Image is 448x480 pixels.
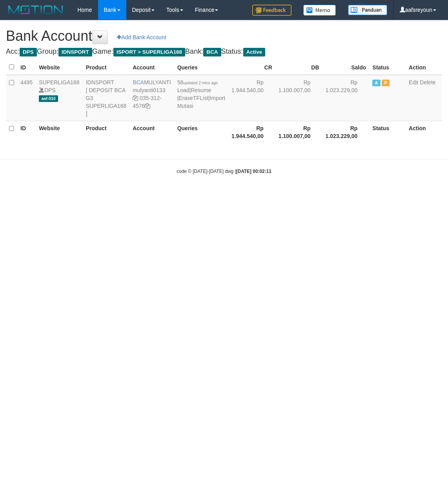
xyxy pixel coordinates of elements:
[236,169,271,174] strong: [DATE] 00:02:11
[409,79,418,85] a: Edit
[203,48,221,56] span: BCA
[420,79,435,85] a: Delete
[174,121,228,143] th: Queries
[275,121,322,143] th: Rp 1.100.007,00
[17,60,36,75] th: ID
[322,75,370,121] td: Rp 1.023.229,00
[228,60,275,75] th: CR
[369,121,406,143] th: Status
[129,75,174,121] td: MULYANTI 035-312-4576
[369,60,406,75] th: Status
[83,60,130,75] th: Product
[191,87,211,93] a: Resume
[303,5,336,16] img: Button%20Memo.svg
[39,79,80,85] a: SUPERLIGA168
[322,121,370,143] th: Rp 1.023.229,00
[348,5,387,15] img: panduan.png
[129,121,174,143] th: Account
[129,60,174,75] th: Account
[113,48,185,56] span: ISPORT > SUPERLIGA168
[83,75,130,121] td: IDNSPORT [ DEPOSIT BCA G3 SUPERLIGA168 ]
[322,60,370,75] th: Saldo
[372,80,380,86] span: Active
[177,95,225,109] a: Import Mutasi
[17,121,36,143] th: ID
[183,81,218,85] span: updated 2 mins ago
[112,31,171,44] a: Add Bank Account
[58,48,92,56] span: IDNSPORT
[36,60,83,75] th: Website
[382,80,390,86] span: Paused
[275,60,322,75] th: DB
[177,79,225,109] span: | | |
[228,121,275,143] th: Rp 1.944.540,00
[177,87,189,93] a: Load
[177,79,218,85] span: 58
[6,4,66,16] img: MOTION_logo.png
[39,95,58,102] span: aaf-010
[17,75,36,121] td: 4495
[275,75,322,121] td: Rp 1.100.007,00
[228,75,275,121] td: Rp 1.944.540,00
[243,48,266,56] span: Active
[6,28,442,44] h1: Bank Account
[6,48,442,56] h4: Acc: Group: Game: Bank: Status:
[83,121,130,143] th: Product
[36,75,83,121] td: DPS
[178,95,208,101] a: EraseTFList
[20,48,37,56] span: DPS
[133,87,165,93] a: mulyanti0133
[177,169,271,174] small: code © [DATE]-[DATE] dwg |
[252,5,291,16] img: Feedback.jpg
[133,79,144,85] span: BCA
[36,121,83,143] th: Website
[174,60,228,75] th: Queries
[406,121,442,143] th: Action
[406,60,442,75] th: Action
